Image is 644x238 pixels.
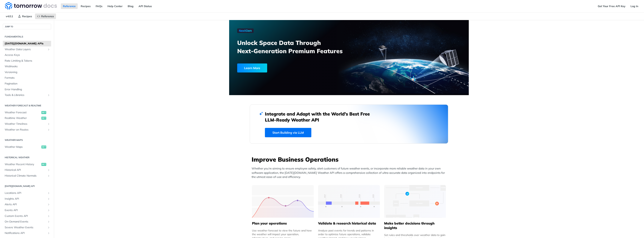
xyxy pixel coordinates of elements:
[3,69,51,75] a: Versioning
[47,128,50,131] button: Show subpages for Weather on Routes
[5,111,40,114] span: Weather Forecast
[252,166,448,179] p: Whether you’re aiming to ensure employee safety, alert customers of future weather events, or inc...
[47,220,50,223] button: Show subpages for On-Demand Events
[265,128,311,137] a: Start Building via LLM
[3,144,51,150] a: Weather Mapsget
[237,28,254,33] img: NextGen
[3,75,51,81] a: Formats
[237,63,267,72] div: Learn More
[47,169,50,172] button: Show subpages for Historical API
[252,155,448,163] h3: Improve Business Operations
[35,13,56,19] a: Reference
[47,122,50,125] button: Show subpages for Weather Timelines
[384,185,446,218] img: a22d113-group-496-32x.svg
[5,53,50,57] span: Access Keys
[3,41,51,46] a: [DATE][DOMAIN_NAME] APIs
[94,3,104,9] a: FAQs
[3,52,51,58] a: Access Keys
[5,122,46,126] span: Weather Timelines
[318,221,380,226] h5: Validate & research historical data
[3,104,51,107] h2: Weather Forecast & realtime
[318,185,380,218] img: 13d7ca0-group-496-2.svg
[3,47,51,52] a: Weather Data LayersShow subpages for Weather Data Layers
[3,190,51,196] a: Locations APIShow subpages for Locations API
[5,208,46,212] span: Events API
[47,215,50,218] button: Show subpages for Custom Events API
[237,63,330,72] a: Learn More
[5,70,50,74] span: Versioning
[3,184,51,188] h2: [DATE][DOMAIN_NAME] API
[5,116,40,120] span: Realtime Weather
[47,174,50,177] button: Show subpages for Historical Climate Normals
[3,110,51,115] a: Weather Forecastget
[3,138,51,142] h2: Weather Maps
[41,145,46,148] span: get
[3,127,51,133] a: Weather on RoutesShow subpages for Weather on Routes
[5,2,57,10] img: Tomorrow.io Weather API Docs
[3,156,51,159] h2: Historical Weather
[41,15,54,18] span: Reference
[3,162,51,167] a: Weather Recent Historyget
[5,76,50,80] span: Formats
[3,64,51,69] a: Webhooks
[3,115,51,121] a: Realtime Weatherget
[3,230,51,236] a: Notifications APIShow subpages for Notifications API
[47,48,50,51] button: Show subpages for Weather Data Layers
[5,220,46,224] span: On-Demand Events
[3,202,51,207] a: Alerts APIShow subpages for Alerts API
[5,88,50,91] span: Error Handling
[5,163,40,166] span: Weather Recent History
[47,203,50,206] button: Show subpages for Alerts API
[5,168,46,172] span: Historical API
[596,3,628,9] a: Get Your Free API Key
[16,13,34,19] a: Recipes
[252,185,314,218] img: 39565e8-group-4962x.svg
[47,94,50,97] button: Show subpages for Tools & Libraries
[3,35,51,38] h2: Fundamentals
[3,207,51,213] a: Events APIShow subpages for Events API
[3,225,51,230] a: Severe Weather EventsShow subpages for Severe Weather Events
[136,3,154,9] a: API Status
[41,111,46,114] span: get
[5,48,46,51] span: Weather Data Layers
[5,214,46,218] span: Custom Events API
[3,24,51,29] button: JUMP TO
[79,3,93,9] a: Recipes
[4,13,15,19] span: v4.0.1
[265,111,375,123] h2: Integrate and Adapt with the World’s Best Free LLM-Ready Weather API
[47,232,50,235] button: Show subpages for Notifications API
[5,174,46,178] span: Historical Climate Normals
[5,191,46,195] span: Locations API
[5,42,50,46] span: [DATE][DOMAIN_NAME] APIs
[3,92,51,98] a: Tools & LibrariesShow subpages for Tools & Libraries
[5,128,46,132] span: Weather on Routes
[41,163,46,166] span: get
[3,167,51,173] a: Historical APIShow subpages for Historical API
[5,203,46,206] span: Alerts API
[252,221,314,226] h5: Plan your operations
[5,65,50,68] span: Webhooks
[237,39,353,55] h3: Unlock Space Data Through Next-Generation Premium Features
[3,219,51,225] a: On-Demand EventsShow subpages for On-Demand Events
[384,221,446,230] h5: Make better decisions through insights
[628,3,640,9] a: Log In
[3,121,51,127] a: Weather TimelinesShow subpages for Weather Timelines
[3,196,51,202] a: Insights APIShow subpages for Insights API
[3,58,51,64] a: Rate Limiting & Tokens
[3,173,51,179] a: Historical Climate NormalsShow subpages for Historical Climate Normals
[105,3,125,9] a: Help Center
[47,197,50,200] button: Show subpages for Insights API
[5,93,46,97] span: Tools & Libraries
[5,145,40,149] span: Weather Maps
[5,59,50,63] span: Rate Limiting & Tokens
[22,15,32,18] span: Recipes
[3,87,51,92] a: Error Handling
[5,82,50,86] span: Pagination
[3,81,51,87] a: Pagination
[126,3,136,9] a: Blog
[5,226,46,229] span: Severe Weather Events
[5,231,46,235] span: Notifications API
[3,213,51,219] a: Custom Events APIShow subpages for Custom Events API
[61,3,78,9] a: Reference
[47,192,50,195] button: Show subpages for Locations API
